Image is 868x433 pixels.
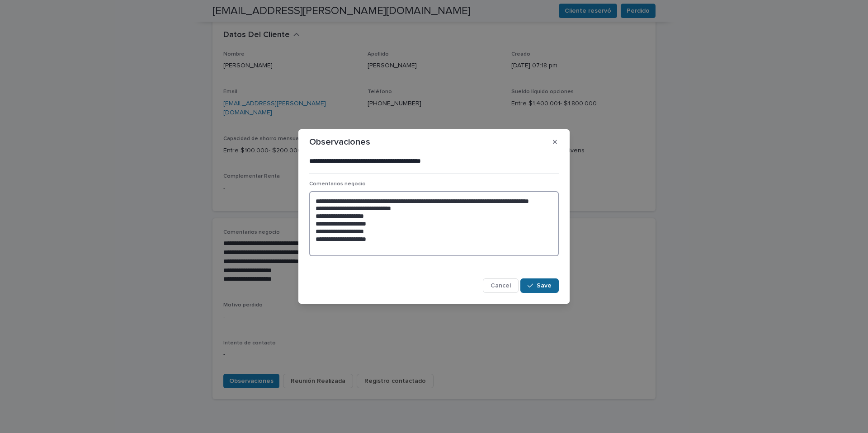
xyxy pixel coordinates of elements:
[309,136,370,147] p: Observaciones
[483,278,519,293] button: Cancel
[491,282,511,289] span: Cancel
[309,181,366,187] span: Comentarios negocio
[520,278,559,293] button: Save
[537,282,552,289] span: Save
